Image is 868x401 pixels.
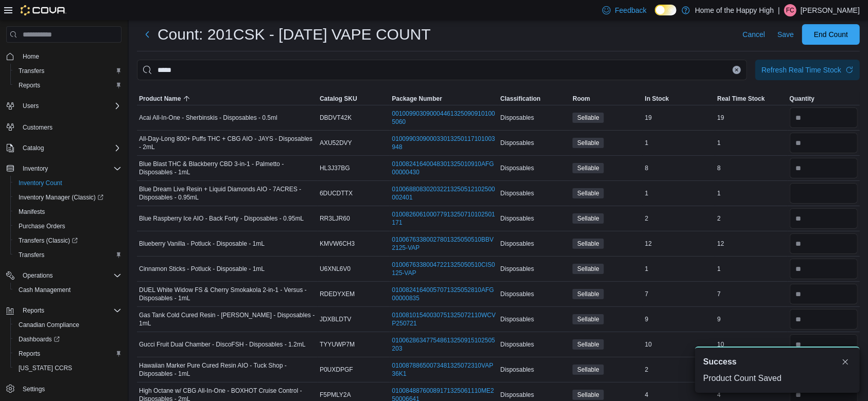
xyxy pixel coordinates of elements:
button: Cash Management [10,283,126,297]
button: Catalog [19,142,48,154]
span: Blue Raspberry Ice AIO - Back Forty - Disposables - 0.95mL [139,214,304,223]
button: Reports [10,347,126,361]
div: 12 [643,238,715,250]
span: Sellable [572,364,604,375]
a: Dashboards [10,332,126,347]
span: Real Time Stock [717,95,765,103]
span: Disposables [500,391,534,399]
span: Manifests [14,206,121,218]
span: U6XNL6V0 [320,265,351,273]
span: Blue Dream Live Resin + Liquid Diamonds AIO - 7ACRES - Disposables - 0.95mL [139,185,316,202]
div: 7 [715,288,787,300]
a: [US_STATE] CCRS [14,362,76,374]
span: Cinnamon Sticks - Potluck - Disposable - 1mL [139,265,265,273]
button: Catalog [2,141,126,155]
span: Disposables [500,340,534,349]
a: Canadian Compliance [14,319,83,331]
h1: Count: 201CSK - [DATE] VAPE COUNT [158,24,431,45]
span: Transfers (Classic) [14,234,121,247]
button: Refresh Real Time Stock [755,60,860,80]
div: 2 [643,363,715,376]
span: Disposables [500,290,534,298]
a: 01006763380047221325050510CIS0125-VAP [392,261,496,277]
a: 01008241640048301325010910AFG00000430 [392,160,496,176]
a: 01008241640057071325052810AFG00000835 [392,286,496,302]
span: Catalog [19,142,121,154]
span: Blueberry Vanilla - Potluck - Disposable - 1mL [139,240,265,248]
span: Inventory Manager (Classic) [14,191,121,204]
button: Inventory Count [10,176,126,190]
button: Real Time Stock [715,93,787,105]
span: Dashboards [14,333,121,345]
span: Sellable [577,365,599,374]
span: Transfers (Classic) [19,236,78,245]
span: Acai All-In-One - Sherbinskis - Disposables - 0.5ml [139,114,277,122]
span: Classification [500,95,541,103]
span: Canadian Compliance [14,319,121,331]
button: Canadian Compliance [10,318,126,332]
a: Inventory Manager (Classic) [14,191,108,204]
span: Save [777,29,794,40]
a: Home [19,50,43,63]
span: Reports [14,348,121,360]
span: Disposables [500,265,534,273]
span: Users [19,100,121,112]
button: Product Name [137,93,318,105]
span: Quantity [790,95,815,103]
span: Customers [23,123,53,132]
span: Dark Mode [655,15,655,16]
a: Manifests [14,206,49,218]
button: In Stock [643,93,715,105]
span: Sellable [572,113,604,123]
span: HL3J37BG [320,164,350,172]
button: Classification [498,93,570,105]
span: Washington CCRS [14,362,121,374]
a: Cash Management [14,284,75,296]
button: [US_STATE] CCRS [10,361,126,375]
button: Home [2,49,126,64]
span: Cash Management [14,284,121,296]
span: F5PMLY2A [320,391,351,399]
a: 01008788650073481325072310VAP36K1 [392,361,496,378]
span: Transfers [14,65,121,77]
span: Manifests [19,208,45,216]
button: End Count [802,24,860,45]
p: | [778,4,780,16]
img: Cova [21,5,66,15]
span: Transfers [19,251,44,259]
div: Notification [703,356,852,368]
a: Transfers [14,249,48,261]
span: Sellable [572,138,604,148]
span: Operations [23,271,53,280]
div: Refresh Real Time Stock [761,65,841,75]
a: Transfers [14,65,48,77]
span: Sellable [572,163,604,173]
button: Reports [19,304,48,317]
span: Disposables [500,366,534,374]
a: 01008101540030751325072110WCVP250721 [392,311,496,327]
button: Quantity [788,93,860,105]
span: Sellable [572,213,604,224]
span: FC [786,4,794,16]
input: This is a search bar. After typing your query, hit enter to filter the results lower in the page. [137,60,747,80]
span: Sellable [577,189,599,198]
span: DUEL White Widow FS & Cherry Smokakola 2-in-1 - Versus - Disposables - 1mL [139,286,316,302]
span: Sellable [577,289,599,299]
button: Users [19,100,43,112]
span: Gas Tank Cold Cured Resin - [PERSON_NAME] - Disposables - 1mL [139,311,316,327]
span: Disposables [500,240,534,248]
a: 0010099030900044613250909101005060 [392,110,496,126]
button: Operations [2,268,126,283]
span: Catalog SKU [320,95,357,103]
button: Purchase Orders [10,219,126,233]
div: 9 [715,313,787,325]
span: Sellable [572,314,604,324]
span: Blue Blast THC & Blackberry CBD 3-in-1 - Palmetto - Disposables - 1mL [139,160,316,176]
div: 1 [643,263,715,275]
span: Sellable [577,214,599,223]
span: End Count [814,29,848,40]
span: Sellable [572,264,604,274]
a: 010099030900033013250117101003948 [392,135,496,151]
span: Catalog [23,144,44,152]
span: In Stock [645,95,669,103]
